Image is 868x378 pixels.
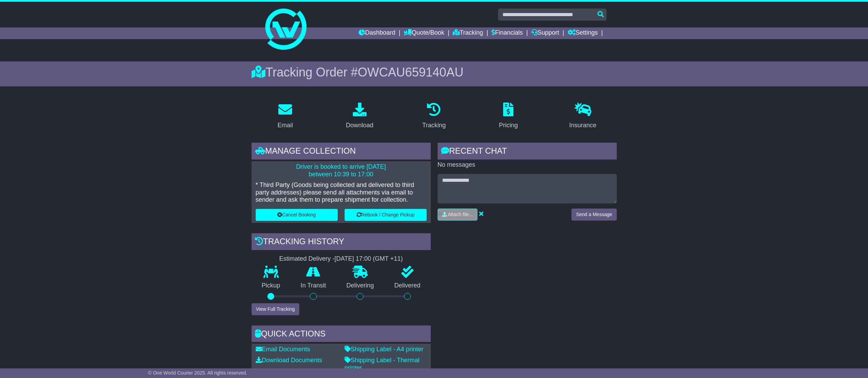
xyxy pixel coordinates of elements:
div: Quick Actions [252,326,431,344]
p: Delivering [336,282,384,290]
a: Download Documents [256,357,322,364]
span: OWCAU659140AU [358,65,463,79]
a: Shipping Label - A4 printer [345,346,424,353]
div: Email [277,121,293,130]
button: View Full Tracking [252,303,299,315]
p: Pickup [252,282,291,290]
button: Rebook / Change Pickup [345,209,427,221]
div: RECENT CHAT [438,143,617,161]
a: Download [342,100,378,132]
span: © One World Courier 2025. All rights reserved. [148,370,247,376]
div: Tracking [422,121,445,130]
a: Tracking [418,100,450,132]
div: Insurance [569,121,597,130]
a: Pricing [495,100,522,132]
a: Shipping Label - Thermal printer [345,357,420,371]
div: Manage collection [252,143,431,161]
a: Insurance [565,100,601,132]
button: Cancel Booking [256,209,338,221]
div: [DATE] 17:00 (GMT +11) [335,255,403,263]
button: Send a Message [571,209,616,221]
a: Quote/Book [404,27,444,39]
div: Tracking Order # [252,65,617,80]
p: Driver is booked to arrive [DATE] between 10:39 to 17:00 [256,163,427,178]
div: Pricing [499,121,518,130]
div: Tracking history [252,233,431,252]
div: Estimated Delivery - [252,255,431,263]
p: Delivered [384,282,431,290]
p: * Third Party (Goods being collected and delivered to third party addresses) please send all atta... [256,181,427,204]
p: No messages [438,161,617,169]
a: Financials [491,27,523,39]
a: Email [273,100,297,132]
div: Download [346,121,373,130]
p: In Transit [290,282,336,290]
a: Dashboard [359,27,395,39]
a: Email Documents [256,346,310,353]
a: Settings [568,27,598,39]
a: Tracking [453,27,483,39]
a: Support [531,27,559,39]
